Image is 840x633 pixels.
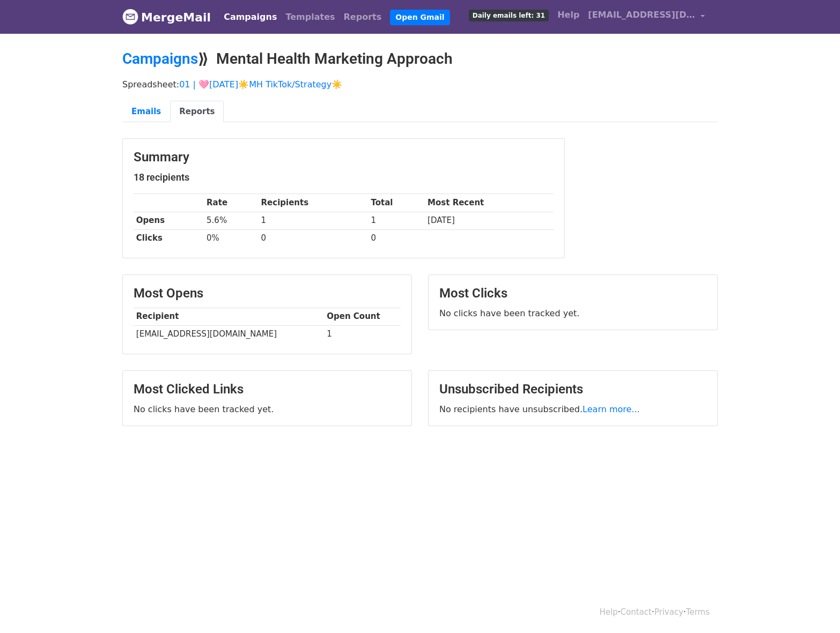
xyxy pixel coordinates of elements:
td: [EMAIL_ADDRESS][DOMAIN_NAME] [134,325,324,343]
img: MergeMail logo [122,9,138,25]
td: 0 [259,229,369,247]
th: Open Count [324,308,401,325]
th: Clicks [134,229,204,247]
a: Help [553,4,584,26]
td: [DATE] [425,212,554,229]
a: Reports [340,6,386,28]
th: Recipients [259,194,369,212]
a: Campaigns [219,6,281,28]
th: Recipient [134,308,324,325]
a: Campaigns [122,50,198,68]
a: Contact [621,607,652,617]
p: No clicks have been tracked yet. [439,308,706,319]
td: 1 [369,212,425,229]
p: No recipients have unsubscribed. [439,404,706,415]
td: 5.6% [204,212,259,229]
a: [EMAIL_ADDRESS][DOMAIN_NAME] [584,4,709,29]
th: Most Recent [425,194,554,212]
p: Spreadsheet: [122,79,718,90]
a: Learn more... [583,404,640,414]
a: MergeMail [122,6,211,28]
h5: 18 recipients [134,172,554,183]
td: 0% [204,229,259,247]
h3: Most Clicks [439,286,706,301]
a: 01 | 🩷[DATE]☀️MH TikTok/Strategy☀️ [179,79,342,90]
a: Emails [122,101,170,123]
h3: Most Clicked Links [134,382,401,397]
span: [EMAIL_ADDRESS][DOMAIN_NAME] [588,9,695,21]
a: Open Gmail [390,10,450,25]
td: 1 [259,212,369,229]
th: Total [369,194,425,212]
th: Opens [134,212,204,229]
h3: Most Opens [134,286,401,301]
h2: ⟫ Mental Health Marketing Approach [122,50,718,68]
iframe: Chat Widget [786,582,840,633]
p: No clicks have been tracked yet. [134,404,401,415]
a: Daily emails left: 31 [465,4,553,26]
h3: Unsubscribed Recipients [439,382,706,397]
th: Rate [204,194,259,212]
a: Reports [170,101,224,123]
h3: Summary [134,150,554,165]
span: Daily emails left: 31 [469,10,549,21]
a: Help [600,607,618,617]
td: 1 [324,325,401,343]
td: 0 [369,229,425,247]
a: Terms [686,607,710,617]
a: Templates [281,6,339,28]
a: Privacy [654,607,683,617]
